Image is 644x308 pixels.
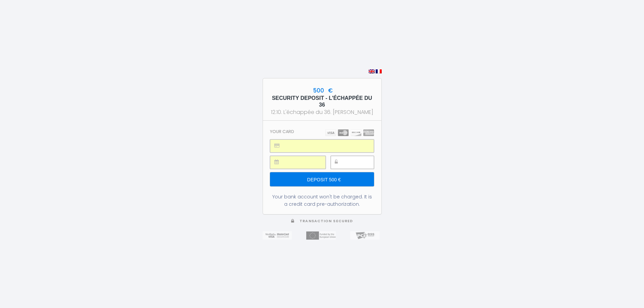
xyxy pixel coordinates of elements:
div: 12.10. L'échappée du 36. [PERSON_NAME] [269,108,375,116]
img: carts.png [325,129,374,136]
img: en.png [369,69,375,73]
h5: SECURITY DEPOSIT - L'ÉCHAPPÉE DU 36 [269,95,375,108]
iframe: Moldura de introdução de CVC segura [346,156,374,169]
span: 500 € [311,86,333,95]
h3: Your card [270,129,294,134]
iframe: Moldura de introdução de data de validade segura [285,156,325,169]
img: fr.png [376,69,382,73]
div: Your bank account won't be charged. It is a credit card pre-authorization. [270,193,374,208]
span: Transaction secured [300,219,353,224]
iframe: Moldura de introdução de número de cartão seguro [285,140,373,152]
input: Deposit 500 € [270,172,374,186]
